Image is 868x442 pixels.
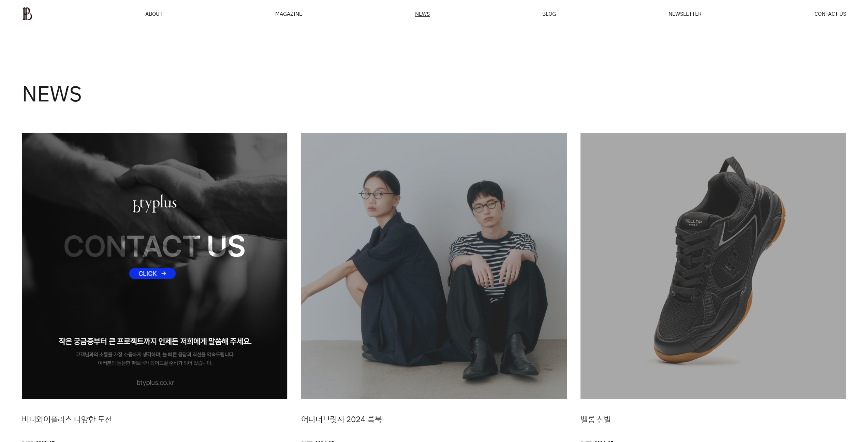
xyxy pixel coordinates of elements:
[22,82,82,104] h3: NEWS
[415,11,430,16] span: NEWS
[301,413,567,426] div: 어나더브릿지 2024 룩북
[814,11,846,16] a: CONTACT US
[580,133,846,399] img: 635fa87dc6e6e.jpg
[542,11,556,16] a: BLOG
[145,11,163,16] a: ABOUT
[275,11,302,16] div: MAGAZINE
[22,413,288,426] div: 비티와이플러스 다양한 도전
[415,11,430,17] a: NEWS
[580,413,846,426] div: 밸롭 신발
[22,133,288,399] img: 77533cce22de3.jpg
[22,7,32,20] img: ba379d5522eb3.png
[301,133,567,399] img: 9addd90a15588.jpg
[668,11,702,16] a: NEWSLETTER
